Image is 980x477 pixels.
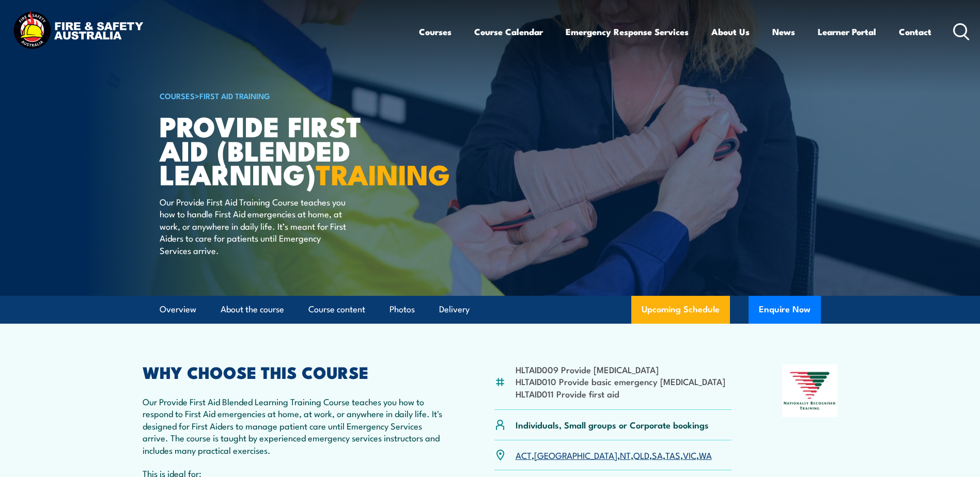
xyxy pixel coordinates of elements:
a: COURSES [160,90,195,101]
a: Contact [899,18,931,45]
a: WA [699,449,712,461]
li: HLTAID011 Provide first aid [516,388,725,400]
a: Learner Portal [818,18,876,45]
a: Overview [160,296,196,323]
a: Upcoming Schedule [631,296,730,324]
a: TAS [665,449,680,461]
a: First Aid Training [199,90,270,101]
a: Course Calendar [474,18,543,45]
a: Photos [390,296,415,323]
a: ACT [516,449,532,461]
h1: Provide First Aid (Blended Learning) [160,114,415,186]
a: NT [620,449,631,461]
a: News [772,18,795,45]
a: About the course [221,296,284,323]
strong: TRAINING [316,152,450,195]
a: Courses [419,18,452,45]
a: Delivery [439,296,470,323]
h2: WHY CHOOSE THIS COURSE [143,364,444,379]
a: About Us [711,18,750,45]
p: Our Provide First Aid Training Course teaches you how to handle First Aid emergencies at home, at... [160,196,348,256]
a: VIC [683,449,696,461]
a: Emergency Response Services [566,18,689,45]
a: Course content [308,296,365,323]
p: Our Provide First Aid Blended Learning Training Course teaches you how to respond to First Aid em... [143,395,444,456]
button: Enquire Now [749,296,821,324]
a: SA [652,449,663,461]
li: HLTAID009 Provide [MEDICAL_DATA] [516,363,725,375]
p: Individuals, Small groups or Corporate bookings [516,419,709,431]
img: Nationally Recognised Training logo. [782,364,838,417]
a: [GEOGRAPHIC_DATA] [534,449,617,461]
a: QLD [633,449,649,461]
p: , , , , , , , [516,449,712,461]
h6: > [160,89,415,102]
li: HLTAID010 Provide basic emergency [MEDICAL_DATA] [516,375,725,387]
